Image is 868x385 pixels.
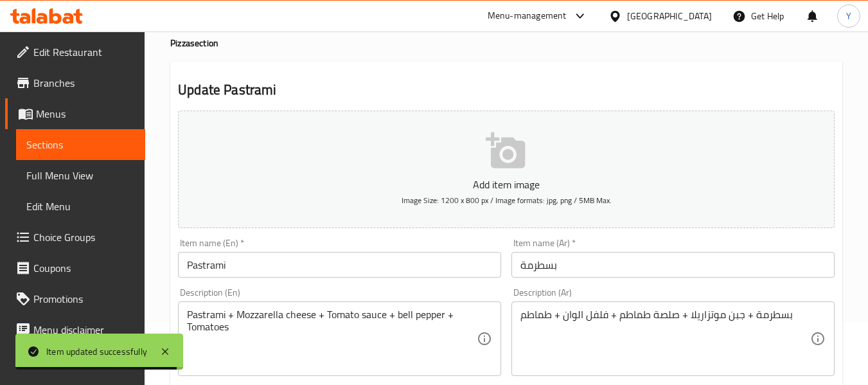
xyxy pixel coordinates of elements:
span: Menu disclaimer [33,322,135,337]
div: [GEOGRAPHIC_DATA] [627,9,712,23]
a: Promotions [5,283,145,314]
a: Upsell [5,345,145,376]
div: Menu-management [488,8,567,24]
a: Edit Restaurant [5,37,145,67]
span: Edit Restaurant [33,44,135,60]
a: Edit Menu [16,191,145,222]
div: Item updated successfully [46,345,147,359]
span: Edit Menu [26,199,135,214]
a: Menus [5,98,145,129]
h4: Pizza section [170,37,842,49]
input: Enter name En [178,252,501,278]
span: Full Menu View [26,168,135,183]
span: Sections [26,137,135,152]
p: Add item image [198,177,815,192]
button: Add item imageImage Size: 1200 x 800 px / Image formats: jpg, png / 5MB Max. [178,111,835,228]
span: Choice Groups [33,229,135,245]
a: Branches [5,67,145,98]
span: Coupons [33,260,135,276]
h2: Update Pastrami [178,80,835,100]
textarea: بسطرمة + جبن موتزاريلا + صلصة طماطم + فلفل الوان + طماطم [520,309,810,370]
input: Enter name Ar [511,252,835,278]
span: Menus [36,106,135,121]
span: Promotions [33,291,135,307]
a: Menu disclaimer [5,314,145,345]
span: Image Size: 1200 x 800 px / Image formats: jpg, png / 5MB Max. [402,193,612,208]
a: Coupons [5,253,145,283]
a: Full Menu View [16,160,145,191]
a: Sections [16,129,145,160]
span: Branches [33,75,135,91]
a: Choice Groups [5,222,145,253]
textarea: Pastrami + Mozzarella cheese + Tomato sauce + bell pepper + Tomatoes [187,309,477,370]
span: Y [846,9,851,23]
